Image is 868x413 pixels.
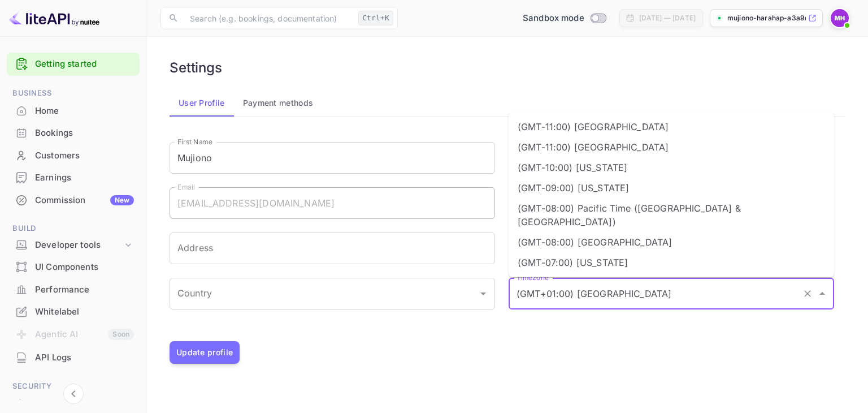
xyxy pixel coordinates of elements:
a: Earnings [7,167,140,188]
button: User Profile [170,89,234,117]
h6: Settings [170,59,222,76]
div: [DATE] — [DATE] [639,13,696,23]
button: Collapse navigation [63,384,84,404]
p: mujiono-harahap-a3a9d.... [727,13,806,23]
input: Country [175,283,473,304]
div: Getting started [7,53,140,76]
span: Build [7,222,140,235]
div: Bookings [7,122,140,144]
label: Timezone [517,273,548,282]
a: UI Components [7,256,140,277]
img: LiteAPI logo [9,9,99,27]
div: Ctrl+K [358,11,393,25]
span: Sandbox mode [523,12,584,25]
div: Switch to Production mode [518,12,610,25]
button: Close [814,286,830,302]
li: (GMT-07:00) [US_STATE] [509,252,834,273]
li: (GMT-07:00) Mountain Time ([GEOGRAPHIC_DATA] & [GEOGRAPHIC_DATA]) [509,273,834,307]
button: Payment methods [234,89,323,117]
div: Earnings [35,171,134,184]
a: Performance [7,279,140,300]
label: Email [177,182,195,192]
div: New [110,195,134,205]
span: Business [7,87,140,100]
div: Performance [7,279,140,301]
div: Performance [35,283,134,296]
button: Open [475,286,491,302]
div: Earnings [7,167,140,189]
div: Team management [35,397,134,410]
li: (GMT-08:00) Pacific Time ([GEOGRAPHIC_DATA] & [GEOGRAPHIC_DATA]) [509,198,834,232]
div: CommissionNew [7,190,140,212]
div: Developer tools [35,239,123,252]
div: Customers [7,145,140,167]
li: (GMT-08:00) [GEOGRAPHIC_DATA] [509,232,834,252]
div: API Logs [35,351,134,364]
div: Whitelabel [7,301,140,323]
input: Address [170,233,495,264]
label: First Name [177,137,212,147]
input: First Name [170,142,495,174]
a: Whitelabel [7,301,140,322]
a: Bookings [7,122,140,143]
div: account-settings tabs [170,89,845,117]
button: Clear [800,286,815,302]
a: Home [7,100,140,121]
a: Getting started [35,58,134,71]
div: Developer tools [7,235,140,255]
div: Bookings [35,127,134,140]
input: Search (e.g. bookings, documentation) [183,7,354,29]
div: Home [35,105,134,118]
li: (GMT-11:00) [GEOGRAPHIC_DATA] [509,137,834,157]
span: Security [7,380,140,393]
button: Update profile [170,341,240,364]
div: Whitelabel [35,306,134,319]
img: Mujiono Harahap [831,9,849,27]
li: (GMT-09:00) [US_STATE] [509,178,834,198]
a: Customers [7,145,140,166]
div: UI Components [35,261,134,274]
div: API Logs [7,347,140,369]
li: (GMT-11:00) [GEOGRAPHIC_DATA] [509,117,834,137]
li: (GMT-10:00) [US_STATE] [509,157,834,178]
a: CommissionNew [7,190,140,210]
input: Email [170,187,495,219]
div: Home [7,100,140,122]
div: Commission [35,194,134,207]
div: UI Components [7,256,140,278]
a: API Logs [7,347,140,368]
div: Customers [35,149,134,162]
